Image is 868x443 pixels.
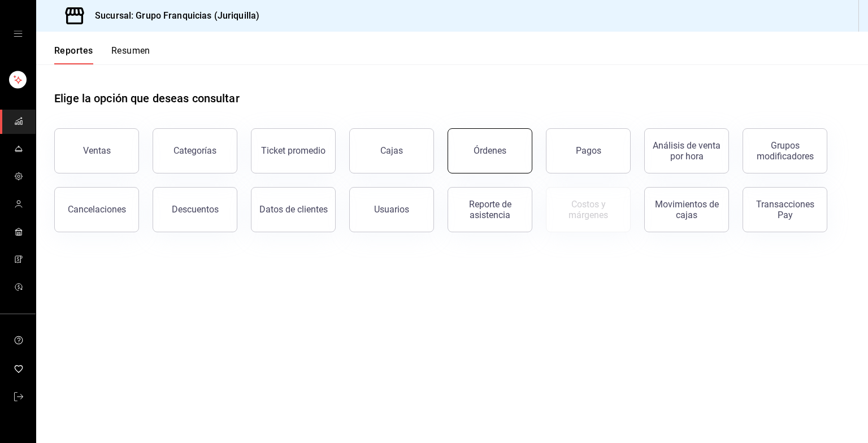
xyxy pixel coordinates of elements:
button: Ticket promedio [251,128,336,173]
div: Análisis de venta por hora [652,140,722,162]
button: Descuentos [153,187,237,232]
div: Movimientos de cajas [652,199,722,220]
button: Pagos [546,128,631,173]
button: Reportes [54,45,93,64]
div: Ventas [83,145,111,156]
div: Cajas [380,145,403,156]
font: Resumen [111,45,150,57]
div: Órdenes [474,145,506,156]
button: Contrata inventarios para ver este reporte [546,187,631,232]
button: Análisis de venta por hora [644,128,729,173]
h1: Elige la opción que deseas consultar [54,90,240,107]
div: Descuentos [172,204,219,215]
div: Ticket promedio [261,145,325,156]
div: Costos y márgenes [553,199,623,220]
button: Datos de clientes [251,187,336,232]
button: Categorías [153,128,237,173]
div: Pagos [576,145,601,156]
button: Órdenes [448,128,532,173]
div: Grupos modificadores [750,140,820,162]
h3: Sucursal: Grupo Franquicias (Juriquilla) [86,9,259,23]
div: Cancelaciones [68,204,126,215]
button: Transacciones Pay [743,187,827,232]
div: Pestañas de navegación [54,45,150,64]
div: Datos de clientes [259,204,328,215]
div: Usuarios [374,204,409,215]
button: Movimientos de cajas [644,187,729,232]
div: Transacciones Pay [750,199,820,220]
button: Usuarios [349,187,434,232]
button: Cajas [349,128,434,173]
button: cajón abierto [14,29,23,38]
div: Categorías [173,145,216,156]
button: Ventas [54,128,139,173]
div: Reporte de asistencia [455,199,525,220]
button: Grupos modificadores [743,128,827,173]
button: Cancelaciones [54,187,139,232]
button: Reporte de asistencia [448,187,532,232]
